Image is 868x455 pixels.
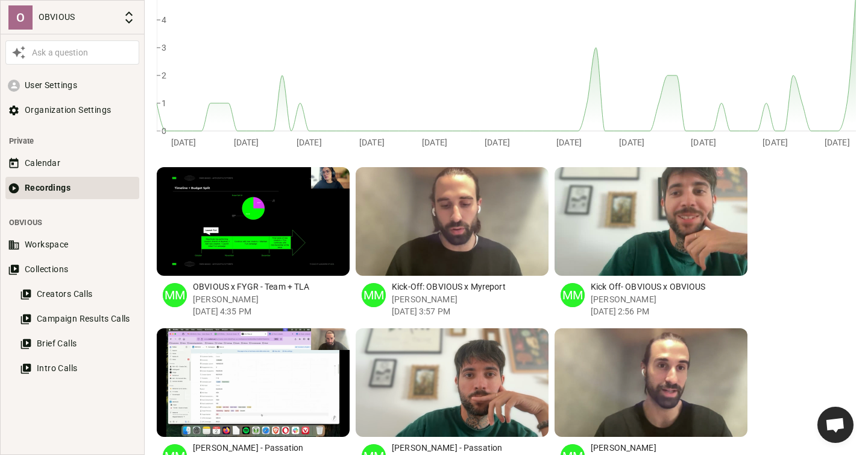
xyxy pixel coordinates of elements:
tspan: 4 [162,14,166,24]
div: O [8,5,33,30]
p: Kick-Off: OBVIOUS x Myreport [392,281,549,293]
p: OBVIOUS [39,11,117,24]
tspan: [DATE] [619,137,644,147]
tspan: [DATE] [485,137,510,147]
button: MMKick Off- OBVIOUS x OBVIOUS [PERSON_NAME][DATE] 2:56 PM [555,167,747,322]
button: Brief Calls [17,332,139,355]
p: [PERSON_NAME] - Passation [392,442,549,454]
tspan: [DATE] [171,137,197,147]
div: MM [561,283,585,307]
p: Kick Off- OBVIOUS x OBVIOUS [591,281,747,293]
p: [PERSON_NAME] [DATE] 2:56 PM [591,293,747,317]
tspan: [DATE] [691,137,716,147]
button: Creators Calls [17,283,139,305]
button: MMKick-Off: OBVIOUS x Myreport [PERSON_NAME][DATE] 3:57 PM [356,167,549,322]
tspan: [DATE] [234,137,259,147]
button: Collections [5,258,139,281]
div: MM [163,283,187,307]
tspan: [DATE] [763,137,788,147]
tspan: 3 [162,42,166,52]
li: OBVIOUS [5,211,139,234]
tspan: 2 [162,70,166,80]
tspan: [DATE] [297,137,322,147]
p: [PERSON_NAME] - Passation [193,442,350,454]
button: Awesile Icon [8,42,29,63]
p: [PERSON_NAME] [591,442,747,454]
button: Calendar [5,152,139,174]
p: [PERSON_NAME] [DATE] 3:57 PM [392,293,549,317]
li: Private [5,130,139,152]
p: [PERSON_NAME] [DATE] 4:35 PM [193,293,350,317]
tspan: 1 [162,98,166,107]
div: Ask a question [29,46,136,59]
tspan: [DATE] [359,137,385,147]
button: User Settings [5,74,139,97]
p: OBVIOUS x FYGR - Team + TLA [193,281,350,293]
tspan: [DATE] [422,137,447,147]
tspan: [DATE] [556,137,582,147]
tspan: [DATE] [825,137,850,147]
button: Campaign Results Calls [17,308,139,330]
tspan: 0 [162,126,166,135]
button: Intro Calls [17,357,139,380]
button: Organization Settings [5,99,139,121]
button: Recordings [5,177,139,199]
button: MMOBVIOUS x FYGR - Team + TLA [PERSON_NAME][DATE] 4:35 PM [157,167,350,322]
div: MM [362,283,386,307]
div: Ouvrir le chat [817,407,854,443]
button: Workspace [5,234,139,256]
